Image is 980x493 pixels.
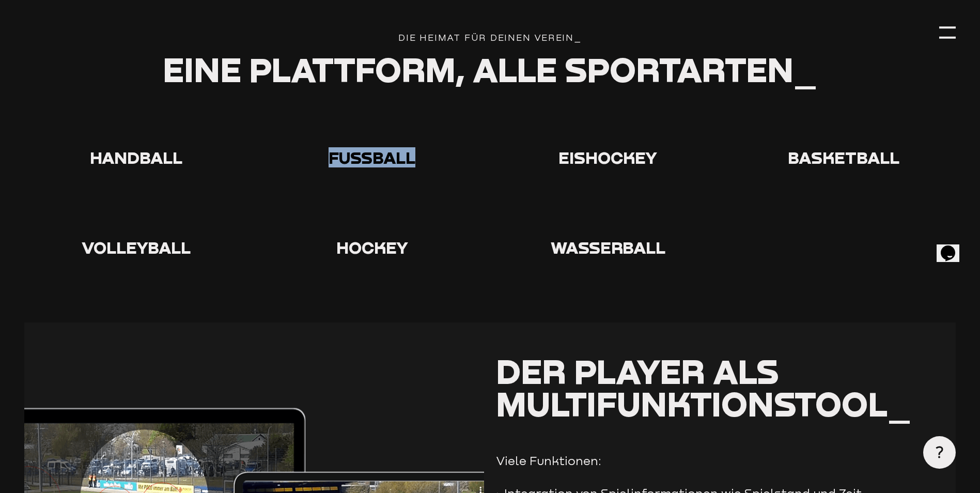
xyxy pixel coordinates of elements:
[937,231,970,262] iframe: chat widget
[82,237,191,257] span: Volleyball
[24,31,956,45] div: Die Heimat für deinen verein_
[496,351,911,424] span: Der Player als Multifunktionstool_
[496,453,909,469] p: Viele Funktionen:
[329,147,415,167] span: Fußball
[163,49,465,89] span: Eine Plattform,
[788,147,899,167] span: Basketball
[473,49,817,89] span: alle Sportarten_
[90,147,182,167] span: Handball
[558,147,657,167] span: Eishockey
[551,237,665,257] span: Wasserball
[336,237,408,257] span: Hockey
